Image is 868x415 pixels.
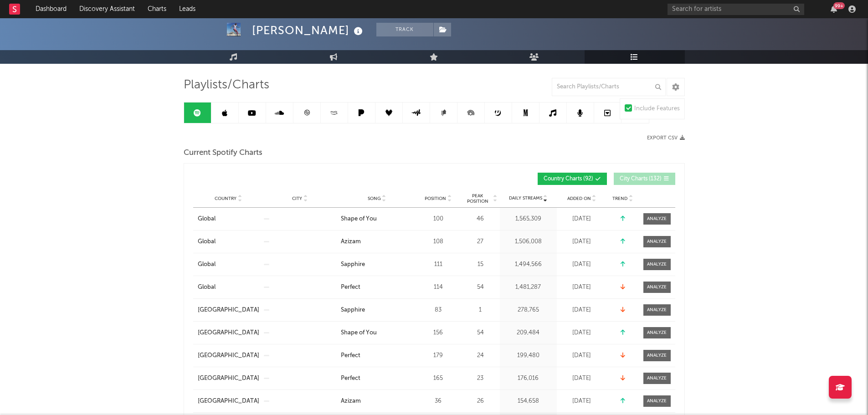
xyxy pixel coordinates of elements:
[502,351,555,360] div: 199,480
[559,260,605,269] div: [DATE]
[502,215,555,224] div: 1,565,309
[198,215,216,224] div: Global
[341,328,413,338] a: Shape of You
[376,23,433,36] button: Track
[612,196,627,201] span: Trend
[463,260,498,269] div: 15
[341,260,413,269] a: Sapphire
[198,306,259,315] a: [GEOGRAPHIC_DATA]
[463,374,498,383] div: 23
[463,351,498,360] div: 24
[559,283,605,292] div: [DATE]
[559,306,605,315] div: [DATE]
[502,374,555,383] div: 176,016
[341,283,413,292] a: Perfect
[559,351,605,360] div: [DATE]
[198,351,259,360] a: [GEOGRAPHIC_DATA]
[463,193,492,204] span: Peak Position
[418,328,459,338] div: 156
[833,2,845,9] div: 99 +
[463,237,498,246] div: 27
[559,215,605,224] div: [DATE]
[647,135,685,141] button: Export CSV
[215,196,236,201] span: Country
[418,374,459,383] div: 165
[341,260,365,269] div: Sapphire
[425,196,446,201] span: Position
[544,176,593,182] span: Country Charts ( 92 )
[502,260,555,269] div: 1,494,566
[538,173,607,185] button: Country Charts(92)
[341,283,360,292] div: Perfect
[184,148,262,159] span: Current Spotify Charts
[463,397,498,406] div: 26
[198,260,259,269] a: Global
[198,283,259,292] a: Global
[198,237,259,246] a: Global
[341,397,361,406] div: Azizam
[559,237,605,246] div: [DATE]
[341,215,413,224] a: Shape of You
[831,5,837,13] button: 99+
[368,196,381,201] span: Song
[341,374,413,383] a: Perfect
[418,215,459,224] div: 100
[418,351,459,360] div: 179
[668,4,804,15] input: Search for artists
[341,306,413,315] a: Sapphire
[292,196,302,201] span: City
[502,397,555,406] div: 154,658
[502,328,555,338] div: 209,484
[184,80,269,91] span: Playlists/Charts
[463,306,498,315] div: 1
[198,260,216,269] div: Global
[252,23,365,38] div: [PERSON_NAME]
[418,237,459,246] div: 108
[341,397,413,406] a: Azizam
[418,306,459,315] div: 83
[559,397,605,406] div: [DATE]
[463,215,498,224] div: 46
[341,237,413,246] a: Azizam
[341,237,361,246] div: Azizam
[198,374,259,383] a: [GEOGRAPHIC_DATA]
[198,215,259,224] a: Global
[502,283,555,292] div: 1,481,287
[502,237,555,246] div: 1,506,008
[614,173,675,185] button: City Charts(132)
[559,328,605,338] div: [DATE]
[198,237,216,246] div: Global
[559,374,605,383] div: [DATE]
[341,328,377,338] div: Shape of You
[341,351,413,360] a: Perfect
[509,195,542,202] span: Daily Streams
[634,103,680,114] div: Include Features
[341,215,377,224] div: Shape of You
[341,351,360,360] div: Perfect
[620,176,662,182] span: City Charts ( 132 )
[552,78,666,96] input: Search Playlists/Charts
[198,328,259,338] a: [GEOGRAPHIC_DATA]
[198,283,216,292] div: Global
[418,283,459,292] div: 114
[198,397,259,406] a: [GEOGRAPHIC_DATA]
[341,306,365,315] div: Sapphire
[418,397,459,406] div: 36
[463,328,498,338] div: 54
[502,306,555,315] div: 278,765
[567,196,591,201] span: Added On
[341,374,360,383] div: Perfect
[418,260,459,269] div: 111
[463,283,498,292] div: 54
